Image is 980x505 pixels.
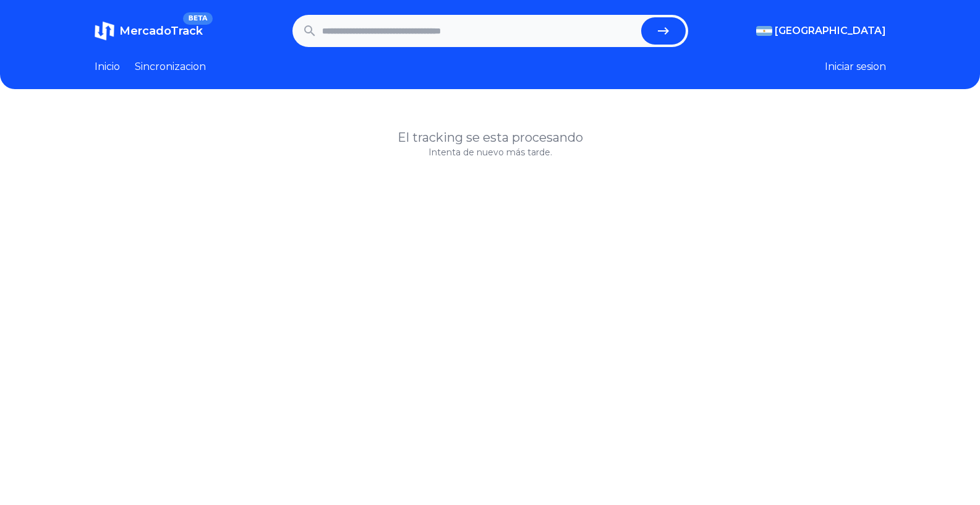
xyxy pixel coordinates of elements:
[95,21,114,41] img: MercadoTrack
[95,59,120,74] a: Inicio
[756,24,886,38] button: [GEOGRAPHIC_DATA]
[95,21,203,41] a: MercadoTrackBETA
[825,59,886,74] button: Iniciar sesion
[135,59,206,74] a: Sincronizacion
[183,12,212,25] span: BETA
[775,24,886,38] span: [GEOGRAPHIC_DATA]
[95,146,886,158] p: Intenta de nuevo más tarde.
[119,24,203,38] span: MercadoTrack
[95,129,886,146] h1: El tracking se esta procesando
[756,26,772,36] img: Argentina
